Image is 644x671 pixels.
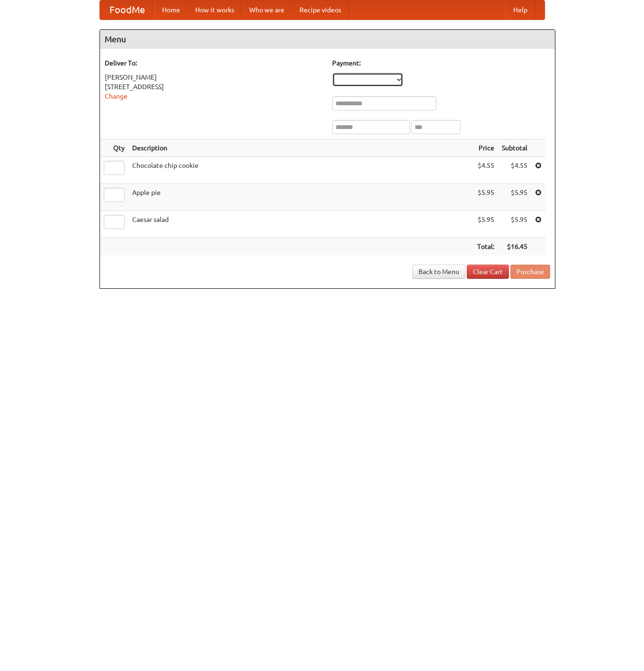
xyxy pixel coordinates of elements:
h4: Menu [100,30,555,49]
td: $5.95 [473,211,498,238]
th: Total: [473,238,498,256]
a: FoodMe [100,0,154,19]
a: Back to Menu [412,265,465,279]
a: Change [105,92,127,100]
a: How it works [188,0,242,19]
a: Who we are [242,0,292,19]
td: $5.95 [498,184,531,211]
td: $5.95 [498,211,531,238]
a: Recipe videos [292,0,349,19]
h5: Payment: [332,58,550,68]
th: Description [128,139,473,157]
button: Purchase [510,265,550,279]
th: $16.45 [498,238,531,256]
th: Price [473,139,498,157]
td: Chocolate chip cookie [128,157,473,184]
a: Home [154,0,188,19]
td: Caesar salad [128,211,473,238]
h5: Deliver To: [105,58,323,68]
a: Clear Cart [467,265,509,279]
th: Subtotal [498,139,531,157]
div: [PERSON_NAME] [105,73,323,82]
th: Qty [100,139,128,157]
a: Help [506,0,535,19]
td: $4.55 [498,157,531,184]
td: $5.95 [473,184,498,211]
td: Apple pie [128,184,473,211]
div: [STREET_ADDRESS] [105,82,323,92]
td: $4.55 [473,157,498,184]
